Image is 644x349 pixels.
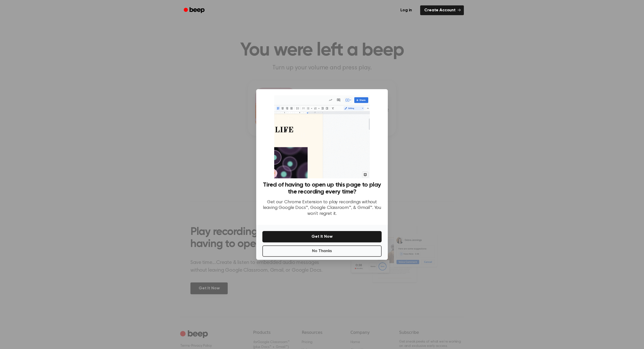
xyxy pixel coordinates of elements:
p: Get our Chrome Extension to play recordings without leaving Google Docs™, Google Classroom™, & Gm... [262,199,382,217]
button: Get It Now [262,231,382,242]
a: Log in [395,4,417,16]
a: Create Account [420,5,464,15]
h3: Tired of having to open up this page to play the recording every time? [262,181,382,195]
button: No Thanks [262,245,382,257]
a: Beep [180,5,209,15]
img: Beep extension in action [274,95,370,178]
